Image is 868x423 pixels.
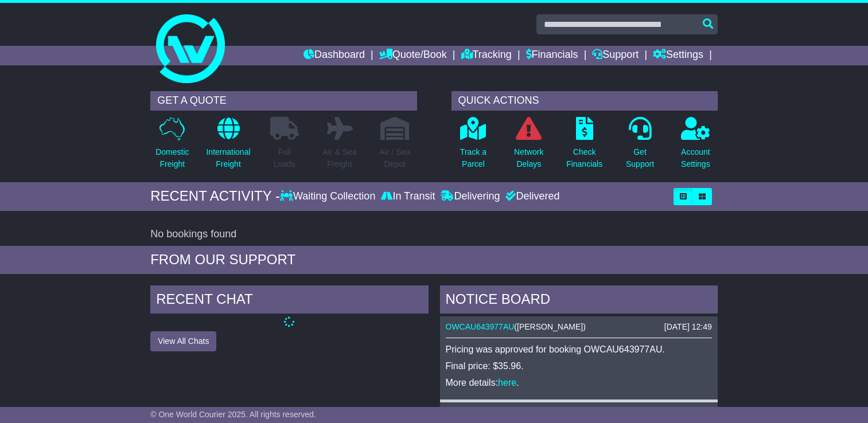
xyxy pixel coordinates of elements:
[446,322,515,331] a: OWCAU643977AU
[150,252,718,268] div: FROM OUR SUPPORT
[664,322,712,332] div: [DATE] 12:49
[503,190,559,203] div: Delivered
[592,46,639,65] a: Support
[150,285,428,316] div: RECENT CHAT
[680,116,711,177] a: AccountSettings
[155,146,189,170] p: Domestic Freight
[626,146,654,170] p: Get Support
[303,46,365,65] a: Dashboard
[150,331,216,351] button: View All Chats
[150,228,718,241] div: No bookings found
[625,116,655,177] a: GetSupport
[451,91,718,111] div: QUICK ACTIONS
[379,146,410,170] p: Air / Sea Depot
[150,410,316,419] span: © One World Courier 2025. All rights reserved.
[446,344,712,355] p: Pricing was approved for booking OWCAU643977AU.
[155,116,189,177] a: DomesticFreight
[460,116,487,177] a: Track aParcel
[446,361,712,371] p: Final price: $35.96.
[440,285,718,316] div: NOTICE BOARD
[150,91,417,111] div: GET A QUOTE
[206,146,250,170] p: International Freight
[498,378,516,387] a: here
[681,146,710,170] p: Account Settings
[446,322,712,332] div: ( )
[438,190,503,203] div: Delivering
[526,46,578,65] a: Financials
[205,116,251,177] a: InternationalFreight
[378,190,438,203] div: In Transit
[514,146,543,170] p: Network Delays
[379,46,447,65] a: Quote/Book
[566,116,603,177] a: CheckFinancials
[460,146,486,170] p: Track a Parcel
[270,146,299,170] p: Full Loads
[513,116,544,177] a: NetworkDelays
[461,46,512,65] a: Tracking
[322,146,356,170] p: Air & Sea Freight
[150,188,280,205] div: RECENT ACTIVITY -
[566,146,602,170] p: Check Financials
[446,377,712,388] p: More details: .
[517,322,583,331] span: [PERSON_NAME]
[653,46,703,65] a: Settings
[280,190,378,203] div: Waiting Collection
